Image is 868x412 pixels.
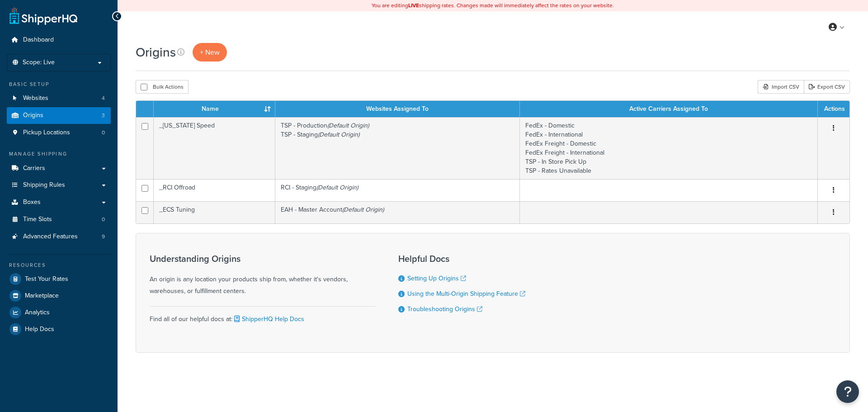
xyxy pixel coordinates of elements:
[102,129,105,137] span: 0
[520,101,818,117] th: Active Carriers Assigned To
[275,101,520,117] th: Websites Assigned To
[7,211,111,228] li: Time Slots
[758,80,804,94] div: Import CSV
[7,150,111,158] div: Manage Shipping
[7,321,111,337] a: Help Docs
[23,129,70,137] span: Pickup Locations
[232,314,304,324] a: ShipperHQ Help Docs
[23,216,52,223] span: Time Slots
[7,271,111,287] a: Test Your Rates
[408,1,419,9] b: LIVE
[520,117,818,179] td: FedEx - Domestic FedEx - International FedEx Freight - Domestic FedEx Freight - International TSP...
[154,101,275,117] th: Name : activate to sort column ascending
[836,380,859,403] button: Open Resource Center
[275,179,520,201] td: RCI - Staging
[7,32,111,48] a: Dashboard
[25,292,59,300] span: Marketplace
[7,90,111,107] li: Websites
[7,261,111,269] div: Resources
[150,254,376,264] h3: Understanding Origins
[23,59,55,66] span: Scope: Live
[804,80,850,94] a: Export CSV
[23,112,43,119] span: Origins
[407,274,466,283] a: Setting Up Origins
[102,95,105,102] span: 4
[154,117,275,179] td: _[US_STATE] Speed
[316,183,358,192] i: (Default Origin)
[25,309,50,317] span: Analytics
[136,43,176,61] h1: Origins
[398,254,525,264] h3: Helpful Docs
[407,289,525,298] a: Using the Multi-Origin Shipping Feature
[7,107,111,124] a: Origins 3
[7,304,111,321] a: Analytics
[150,306,376,325] div: Find all of our helpful docs at:
[7,177,111,194] a: Shipping Rules
[25,275,68,283] span: Test Your Rates
[23,181,65,189] span: Shipping Rules
[25,326,54,333] span: Help Docs
[7,81,111,88] div: Basic Setup
[102,233,105,241] span: 9
[23,165,45,172] span: Carriers
[275,201,520,223] td: EAH - Master Account
[23,199,41,206] span: Boxes
[7,90,111,107] a: Websites 4
[327,121,369,130] i: (Default Origin)
[154,179,275,201] td: _RCI Offroad
[7,124,111,141] li: Pickup Locations
[275,117,520,179] td: TSP - Production TSP - Staging
[7,160,111,177] a: Carriers
[193,43,227,62] a: + New
[7,211,111,228] a: Time Slots 0
[150,254,376,297] div: An origin is any location your products ship from, whether it's vendors, warehouses, or fulfillme...
[7,107,111,124] li: Origins
[102,216,105,223] span: 0
[7,124,111,141] a: Pickup Locations 0
[136,80,189,94] button: Bulk Actions
[200,47,220,57] span: + New
[407,304,482,314] a: Troubleshooting Origins
[818,101,849,117] th: Actions
[342,205,384,214] i: (Default Origin)
[102,112,105,119] span: 3
[154,201,275,223] td: _ECS Tuning
[9,7,77,25] a: ShipperHQ Home
[318,130,359,139] i: (Default Origin)
[7,288,111,304] a: Marketplace
[23,233,78,241] span: Advanced Features
[23,36,54,44] span: Dashboard
[23,95,48,102] span: Websites
[7,228,111,245] li: Advanced Features
[7,194,111,211] a: Boxes
[7,228,111,245] a: Advanced Features 9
